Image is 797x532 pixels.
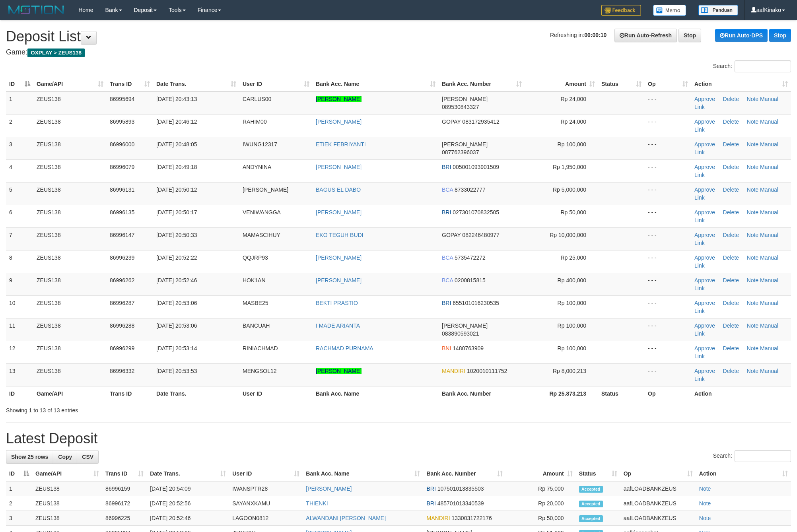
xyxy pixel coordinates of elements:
td: - - - [645,273,691,295]
td: - - - [645,363,691,386]
span: BRI [442,209,451,216]
span: [DATE] 20:50:12 [156,186,197,193]
span: Copy 087762396037 to clipboard [442,149,479,155]
td: - - - [645,318,691,341]
td: 2 [6,114,33,137]
span: BCA [442,254,453,261]
a: Show 25 rows [6,450,53,464]
a: Approve [694,277,715,283]
td: LAGOON0812 [229,511,303,526]
a: [PERSON_NAME] [316,368,362,374]
span: Copy 8733022777 to clipboard [455,186,486,193]
th: Action [691,386,791,401]
span: Copy 0200815815 to clipboard [455,277,486,283]
h1: Latest Deposit [6,431,791,447]
a: Manual Link [694,322,778,337]
th: Bank Acc. Number: activate to sort column ascending [423,466,505,481]
div: Showing 1 to 13 of 13 entries [6,403,326,414]
span: MENGSOL12 [243,368,277,374]
span: Accepted [579,486,603,493]
span: Copy 1020010111752 to clipboard [467,368,507,374]
span: [DATE] 20:52:46 [156,277,197,283]
span: Copy 083172935412 to clipboard [462,118,499,125]
span: [PERSON_NAME] [442,141,488,148]
span: MAMASCIHUY [243,232,280,238]
td: 12 [6,341,33,363]
th: Action: activate to sort column ascending [696,466,791,481]
span: BCA [442,277,453,283]
span: Accepted [579,515,603,522]
a: Manual Link [694,254,778,269]
a: [PERSON_NAME] [316,164,362,170]
a: Delete [723,209,739,216]
span: [DATE] 20:53:06 [156,322,197,329]
td: [DATE] 20:52:46 [147,511,229,526]
td: 6 [6,205,33,227]
span: Copy 005001093901509 to clipboard [453,164,499,170]
span: MANDIRI [426,515,450,521]
span: Copy 1330031722176 to clipboard [452,515,492,521]
a: Manual Link [694,164,778,178]
a: Delete [723,254,739,261]
a: [PERSON_NAME] [316,118,362,125]
th: Op: activate to sort column ascending [645,77,691,91]
input: Search: [735,450,791,462]
a: ALWANDANI [PERSON_NAME] [306,515,386,521]
td: 1 [6,481,32,496]
span: BNI [442,345,451,351]
a: Manual Link [694,96,778,110]
a: Approve [694,254,715,261]
span: Rp 10,000,000 [550,232,586,238]
span: HOK1AN [243,277,266,283]
span: [DATE] 20:50:17 [156,209,197,216]
span: Rp 5,000,000 [553,186,586,193]
a: Delete [723,186,739,193]
span: Rp 50,000 [560,209,586,216]
td: ZEUS138 [33,295,107,318]
th: ID: activate to sort column descending [6,77,33,91]
td: ZEUS138 [33,114,107,137]
span: Rp 400,000 [558,277,586,283]
td: 8 [6,250,33,273]
span: [PERSON_NAME] [442,322,488,329]
td: - - - [645,91,691,115]
img: Feedback.jpg [601,5,641,16]
span: Rp 100,000 [558,322,586,329]
td: 10 [6,295,33,318]
td: - - - [645,205,691,227]
a: Approve [694,96,715,102]
span: GOPAY [442,118,461,125]
span: ANDYNINA [243,164,271,170]
a: Stop [678,29,701,42]
a: Delete [723,164,739,170]
td: 5 [6,182,33,205]
span: 86996131 [110,186,134,193]
span: Copy 027301070832505 to clipboard [453,209,499,216]
td: ZEUS138 [32,511,102,526]
th: Op: activate to sort column ascending [620,466,696,481]
span: IWUNG12317 [243,141,277,148]
a: Manual Link [694,186,778,201]
td: 86996172 [102,496,147,511]
span: [DATE] 20:52:22 [156,254,197,261]
td: ZEUS138 [33,341,107,363]
span: 86995694 [110,96,134,102]
a: I MADE ARIANTA [316,322,360,329]
a: Approve [694,186,715,193]
span: 86996287 [110,300,134,306]
td: aafLOADBANKZEUS [620,496,696,511]
span: BRI [442,300,451,306]
strong: 00:00:10 [584,32,606,38]
span: RAHIM00 [243,118,267,125]
span: Rp 25,000 [560,254,586,261]
th: User ID: activate to sort column ascending [239,77,313,91]
td: ZEUS138 [33,91,107,115]
span: BANCUAH [243,322,270,329]
td: ZEUS138 [33,273,107,295]
td: 3 [6,137,33,159]
th: User ID: activate to sort column ascending [229,466,303,481]
a: Manual Link [694,345,778,359]
td: ZEUS138 [33,318,107,341]
a: Delete [723,368,739,374]
td: 86996159 [102,481,147,496]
